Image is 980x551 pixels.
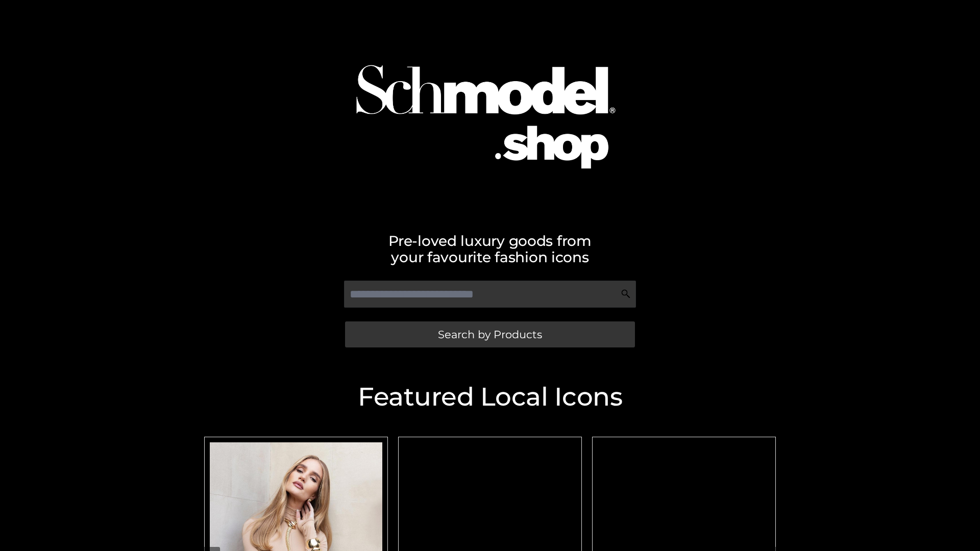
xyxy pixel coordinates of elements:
h2: Pre-loved luxury goods from your favourite fashion icons [199,233,781,265]
a: Search by Products [345,321,635,347]
h2: Featured Local Icons​ [199,384,781,410]
span: Search by Products [438,329,542,340]
img: Search Icon [621,289,631,299]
